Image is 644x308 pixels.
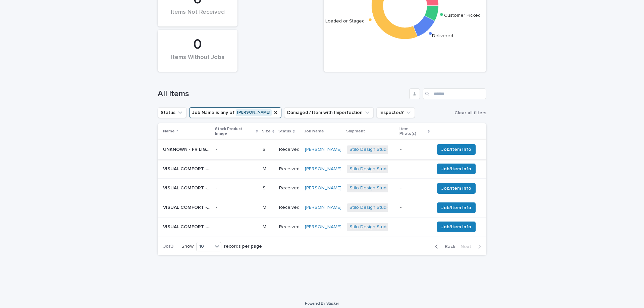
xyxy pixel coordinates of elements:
[461,244,475,249] span: Next
[454,111,486,115] span: Clear all filters
[163,128,175,135] p: Name
[189,107,281,118] button: Job Name
[437,202,476,213] button: Job/Item Info
[181,244,194,249] p: Show
[263,185,274,191] p: S
[263,166,274,172] p: M
[169,9,226,23] div: Items Not Received
[158,179,486,198] tr: VISUAL COMFORT - SET OF LIGHTBULBS | 76740VISUAL COMFORT - SET OF LIGHTBULBS | 76740 -SReceived[P...
[158,198,486,218] tr: VISUAL COMFORT - SK4206GILESLIE 16ft SEMI FLUSH MOUNT | 76780VISUAL COMFORT - SK4206GILESLIE 16ft...
[163,165,212,172] p: VISUAL COMFORT - 4164MBK/G CYNARA XL FLUSH MOUNT | 76782
[350,224,449,230] a: Stilo Design Studio | Inbound Shipment | 25071
[423,88,486,99] input: Search
[158,89,407,99] h1: All Items
[350,205,449,210] a: Stilo Design Studio | Inbound Shipment | 25071
[305,301,339,305] a: Powered By Stacker
[437,144,476,155] button: Job/Item Info
[163,145,212,152] p: UNKNOWN - FR LIGHT FIXTURE | 75376
[305,224,341,230] a: [PERSON_NAME]
[263,205,274,210] p: M
[437,183,476,194] button: Job/Item Info
[444,13,484,18] text: Customer Picked…
[400,205,429,210] p: -
[278,128,291,135] p: Status
[263,147,274,152] p: S
[437,164,476,174] button: Job/Item Info
[158,217,486,237] tr: VISUAL COMFORT - SK4206GILESLIE 16ft SEMI FLUSH MOUNT | 76781VISUAL COMFORT - SK4206GILESLIE 16ft...
[279,224,300,230] p: Received
[400,224,429,230] p: -
[215,125,254,138] p: Stock Product Image
[305,147,341,152] a: [PERSON_NAME]
[305,205,341,210] a: [PERSON_NAME]
[263,224,274,230] p: M
[279,166,300,172] p: Received
[437,222,476,232] button: Job/Item Info
[216,166,257,172] p: -
[279,185,300,191] p: Received
[441,244,455,249] span: Back
[350,147,450,152] a: Stilo Design Studio | Inbound Shipment | 24719
[279,205,300,210] p: Received
[452,108,486,118] button: Clear all filters
[305,185,341,191] a: [PERSON_NAME]
[350,185,450,191] a: Stilo Design Studio | Inbound Shipment | 25052
[432,33,453,38] text: Delivered
[169,36,226,53] div: 0
[279,147,300,152] p: Received
[441,204,471,211] span: Job/Item Info
[441,224,471,230] span: Job/Item Info
[350,166,449,172] a: Stilo Design Studio | Inbound Shipment | 25071
[163,203,212,210] p: VISUAL COMFORT - SK4206GILESLIE 16ft SEMI FLUSH MOUNT | 76780
[430,244,458,250] button: Back
[158,159,486,179] tr: VISUAL COMFORT - 4164MBK/G CYNARA XL FLUSH MOUNT | 76782VISUAL COMFORT - 4164MBK/G CYNARA XL FLUS...
[284,107,374,118] button: Damaged / Item with Imperfection
[158,140,486,159] tr: UNKNOWN - FR LIGHT FIXTURE | 75376UNKNOWN - FR LIGHT FIXTURE | 75376 -SReceived[PERSON_NAME] Stil...
[197,243,213,250] div: 10
[262,128,271,135] p: Size
[400,147,429,152] p: -
[400,185,429,191] p: -
[400,166,429,172] p: -
[216,224,257,230] p: -
[163,223,212,230] p: VISUAL COMFORT - SK4206GILESLIE 16ft SEMI FLUSH MOUNT | 76781
[441,146,471,153] span: Job/Item Info
[304,128,324,135] p: Job Name
[216,205,257,210] p: -
[325,19,368,23] text: Loaded or Staged…
[224,244,262,249] p: records per page
[399,125,426,138] p: Item Photo(s)
[169,54,226,68] div: Items Without Jobs
[158,107,186,118] button: Status
[441,185,471,192] span: Job/Item Info
[441,166,471,172] span: Job/Item Info
[158,238,179,255] p: 3 of 3
[458,244,486,250] button: Next
[216,185,257,191] p: -
[346,128,365,135] p: Shipment
[163,184,212,191] p: VISUAL COMFORT - SET OF LIGHTBULBS | 76740
[305,166,341,172] a: [PERSON_NAME]
[216,147,257,152] p: -
[376,107,415,118] button: Inspected?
